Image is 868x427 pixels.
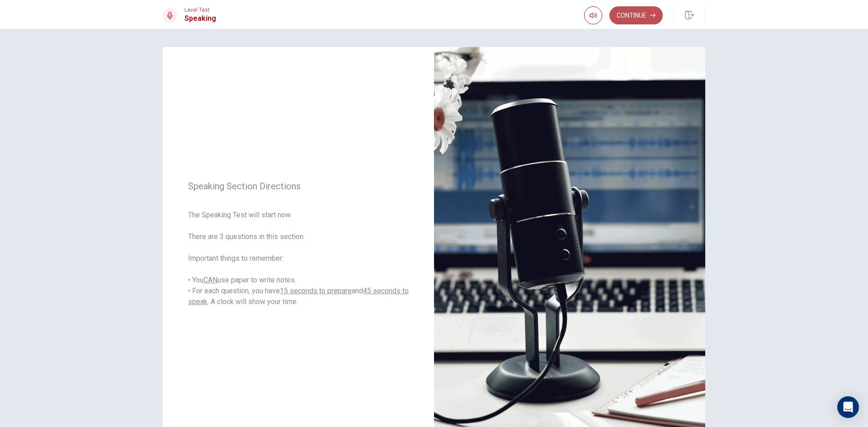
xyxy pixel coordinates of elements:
[188,181,409,192] span: Speaking Section Directions
[280,286,352,295] u: 15 seconds to prepare
[837,396,859,418] div: Open Intercom Messenger
[203,276,217,284] u: CAN
[188,210,409,307] span: The Speaking Test will start now. There are 3 questions in this section. Important things to reme...
[609,6,663,24] button: Continue
[184,7,216,13] span: Level Test
[184,13,216,24] h1: Speaking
